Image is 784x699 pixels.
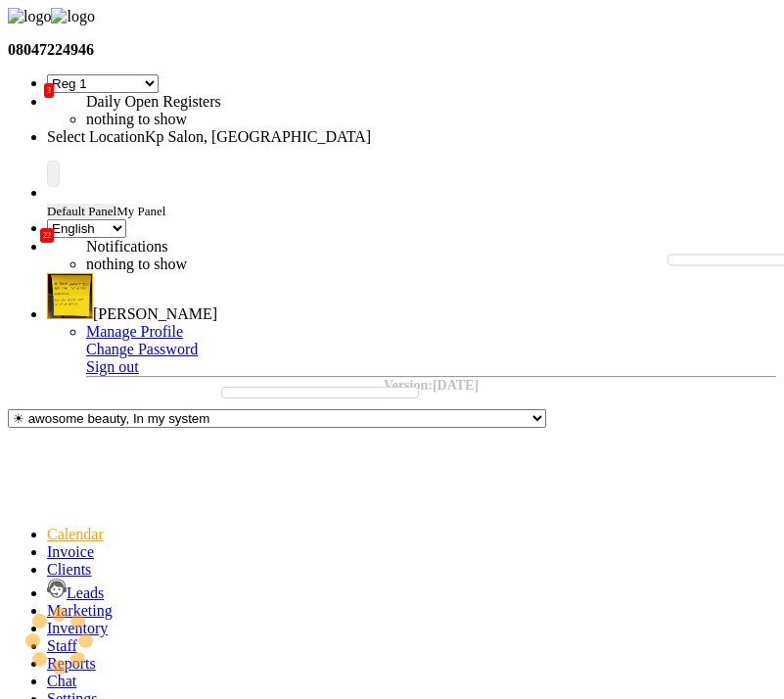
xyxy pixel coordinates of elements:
span: Invoice [47,543,94,560]
span: Calendar [47,526,104,542]
img: logo [51,8,94,25]
span: 22 [40,228,54,243]
span: Reports [47,655,96,672]
img: Krishna Singh [47,273,93,319]
div: Daily Open Registers [86,93,576,111]
span: Marketing [47,602,113,619]
li: nothing to show [86,111,576,128]
b: 08047224946 [8,41,94,58]
span: Clients [47,561,91,578]
span: Chat [47,673,76,689]
img: logo [8,8,51,25]
div: Version:[DATE] [86,378,776,394]
span: Default Panel [47,204,116,218]
a: Manage Profile [86,323,183,340]
span: My Panel [116,204,165,218]
a: Change Password [86,341,198,357]
span: Leads [67,584,104,601]
span: 3 [44,83,54,98]
div: Notifications [86,238,576,256]
li: nothing to show [86,256,576,273]
a: Sign out [86,358,139,375]
span: [PERSON_NAME] [93,305,217,322]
